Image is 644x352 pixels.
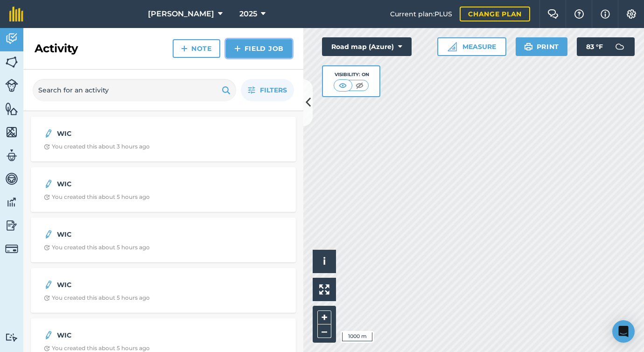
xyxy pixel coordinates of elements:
[239,8,257,20] span: 2025
[44,229,53,240] img: svg+xml;base64,PD94bWwgdmVyc2lvbj0iMS4wIiBlbmNvZGluZz0idXRmLTgiPz4KPCEtLSBHZW5lcmF0b3I6IEFkb2JlIE...
[222,84,231,96] img: svg+xml;base64,PHN2ZyB4bWxucz0iaHR0cDovL3d3dy53My5vcmcvMjAwMC9zdmciIHdpZHRoPSIxOSIgaGVpZ2h0PSIyNC...
[586,37,603,56] span: 83 ° F
[44,279,53,290] img: svg+xml;base64,PD94bWwgdmVyc2lvbj0iMS4wIiBlbmNvZGluZz0idXRmLTgiPz4KPCEtLSBHZW5lcmF0b3I6IEFkb2JlIE...
[448,42,457,51] img: Ruler icon
[337,81,349,90] img: svg+xml;base64,PHN2ZyB4bWxucz0iaHR0cDovL3d3dy53My5vcmcvMjAwMC9zdmciIHdpZHRoPSI1MCIgaGVpZ2h0PSI0MC...
[173,39,220,58] a: Note
[5,125,18,139] img: svg+xml;base64,PHN2ZyB4bWxucz0iaHR0cDovL3d3dy53My5vcmcvMjAwMC9zdmciIHdpZHRoPSI1NiIgaGVpZ2h0PSI2MC...
[516,37,568,56] button: Print
[181,43,188,54] img: svg+xml;base64,PHN2ZyB4bWxucz0iaHR0cDovL3d3dy53My5vcmcvMjAwMC9zdmciIHdpZHRoPSIxNCIgaGVpZ2h0PSIyNC...
[33,79,236,101] input: Search for an activity
[5,102,18,116] img: svg+xml;base64,PHN2ZyB4bWxucz0iaHR0cDovL3d3dy53My5vcmcvMjAwMC9zdmciIHdpZHRoPSI1NiIgaGVpZ2h0PSI2MC...
[57,280,205,290] strong: WIC
[148,8,214,20] span: [PERSON_NAME]
[5,32,18,46] img: svg+xml;base64,PD94bWwgdmVyc2lvbj0iMS4wIiBlbmNvZGluZz0idXRmLTgiPz4KPCEtLSBHZW5lcmF0b3I6IEFkb2JlIE...
[35,41,78,56] h2: Activity
[334,71,369,78] div: Visibility: On
[241,79,294,101] button: Filters
[44,193,150,201] div: You created this about 5 hours ago
[36,274,290,307] a: WICClock with arrow pointing clockwiseYou created this about 5 hours ago
[44,194,50,200] img: Clock with arrow pointing clockwise
[437,37,506,56] button: Measure
[5,195,18,209] img: svg+xml;base64,PD94bWwgdmVyc2lvbj0iMS4wIiBlbmNvZGluZz0idXRmLTgiPz4KPCEtLSBHZW5lcmF0b3I6IEFkb2JlIE...
[5,218,18,232] img: svg+xml;base64,PD94bWwgdmVyc2lvbj0iMS4wIiBlbmNvZGluZz0idXRmLTgiPz4KPCEtLSBHZW5lcmF0b3I6IEFkb2JlIE...
[57,179,205,189] strong: WIC
[5,172,18,186] img: svg+xml;base64,PD94bWwgdmVyc2lvbj0iMS4wIiBlbmNvZGluZz0idXRmLTgiPz4KPCEtLSBHZW5lcmF0b3I6IEFkb2JlIE...
[234,43,241,54] img: svg+xml;base64,PHN2ZyB4bWxucz0iaHR0cDovL3d3dy53My5vcmcvMjAwMC9zdmciIHdpZHRoPSIxNCIgaGVpZ2h0PSIyNC...
[57,330,205,340] strong: WIC
[317,324,331,338] button: –
[322,37,412,56] button: Road map (Azure)
[547,9,559,19] img: Two speech bubbles overlapping with the left bubble in the forefront
[44,128,53,139] img: svg+xml;base64,PD94bWwgdmVyc2lvbj0iMS4wIiBlbmNvZGluZz0idXRmLTgiPz4KPCEtLSBHZW5lcmF0b3I6IEFkb2JlIE...
[626,9,637,19] img: A cog icon
[313,250,336,273] button: i
[577,37,635,56] button: 83 °F
[460,7,530,21] a: Change plan
[319,284,329,295] img: Four arrows, one pointing top left, one top right, one bottom right and the last bottom left
[44,345,150,352] div: You created this about 5 hours ago
[36,122,290,156] a: WICClock with arrow pointing clockwiseYou created this about 3 hours ago
[574,9,585,19] img: A question mark icon
[57,128,205,139] strong: WIC
[390,9,452,19] span: Current plan : PLUS
[354,81,365,90] img: svg+xml;base64,PHN2ZyB4bWxucz0iaHR0cDovL3d3dy53My5vcmcvMjAwMC9zdmciIHdpZHRoPSI1MCIgaGVpZ2h0PSI0MC...
[36,173,290,206] a: WICClock with arrow pointing clockwiseYou created this about 5 hours ago
[44,143,150,150] div: You created this about 3 hours ago
[5,242,18,255] img: svg+xml;base64,PD94bWwgdmVyc2lvbj0iMS4wIiBlbmNvZGluZz0idXRmLTgiPz4KPCEtLSBHZW5lcmF0b3I6IEFkb2JlIE...
[5,148,18,162] img: svg+xml;base64,PD94bWwgdmVyc2lvbj0iMS4wIiBlbmNvZGluZz0idXRmLTgiPz4KPCEtLSBHZW5lcmF0b3I6IEFkb2JlIE...
[44,295,50,301] img: Clock with arrow pointing clockwise
[36,223,290,257] a: WICClock with arrow pointing clockwiseYou created this about 5 hours ago
[57,229,205,239] strong: WIC
[44,244,150,251] div: You created this about 5 hours ago
[524,41,533,52] img: svg+xml;base64,PHN2ZyB4bWxucz0iaHR0cDovL3d3dy53My5vcmcvMjAwMC9zdmciIHdpZHRoPSIxOSIgaGVpZ2h0PSIyNC...
[44,294,150,302] div: You created this about 5 hours ago
[44,178,53,190] img: svg+xml;base64,PD94bWwgdmVyc2lvbj0iMS4wIiBlbmNvZGluZz0idXRmLTgiPz4KPCEtLSBHZW5lcmF0b3I6IEFkb2JlIE...
[610,37,629,56] img: svg+xml;base64,PD94bWwgdmVyc2lvbj0iMS4wIiBlbmNvZGluZz0idXRmLTgiPz4KPCEtLSBHZW5lcmF0b3I6IEFkb2JlIE...
[9,7,23,21] img: fieldmargin Logo
[226,39,292,58] a: Field Job
[323,255,326,267] span: i
[5,55,18,69] img: svg+xml;base64,PHN2ZyB4bWxucz0iaHR0cDovL3d3dy53My5vcmcvMjAwMC9zdmciIHdpZHRoPSI1NiIgaGVpZ2h0PSI2MC...
[317,310,331,324] button: +
[601,8,610,20] img: svg+xml;base64,PHN2ZyB4bWxucz0iaHR0cDovL3d3dy53My5vcmcvMjAwMC9zdmciIHdpZHRoPSIxNyIgaGVpZ2h0PSIxNy...
[5,79,18,92] img: svg+xml;base64,PD94bWwgdmVyc2lvbj0iMS4wIiBlbmNvZGluZz0idXRmLTgiPz4KPCEtLSBHZW5lcmF0b3I6IEFkb2JlIE...
[260,85,287,95] span: Filters
[5,333,18,342] img: svg+xml;base64,PD94bWwgdmVyc2lvbj0iMS4wIiBlbmNvZGluZz0idXRmLTgiPz4KPCEtLSBHZW5lcmF0b3I6IEFkb2JlIE...
[612,320,635,343] div: Open Intercom Messenger
[44,245,50,251] img: Clock with arrow pointing clockwise
[44,330,53,341] img: svg+xml;base64,PD94bWwgdmVyc2lvbj0iMS4wIiBlbmNvZGluZz0idXRmLTgiPz4KPCEtLSBHZW5lcmF0b3I6IEFkb2JlIE...
[44,345,50,352] img: Clock with arrow pointing clockwise
[44,144,50,150] img: Clock with arrow pointing clockwise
